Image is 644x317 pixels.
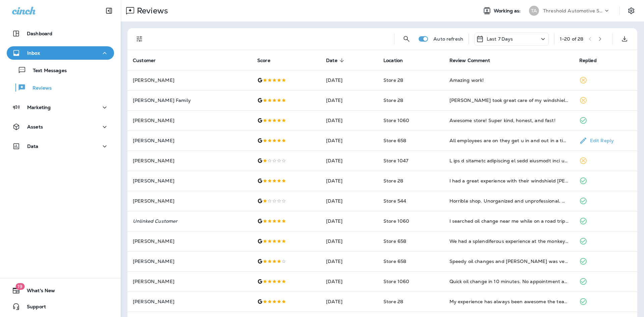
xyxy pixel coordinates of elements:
button: Dashboard [7,27,114,40]
p: Inbox [27,50,40,56]
p: [PERSON_NAME] [133,118,247,123]
p: Assets [27,124,43,129]
span: Replied [579,58,597,63]
span: Store 28 [383,97,403,103]
div: I had a great experience with their windshield guy Tanner! He was prompt, friendly, and made the ... [449,177,569,184]
div: We had a splendiferous experience at the monkey of grease this evening. Matthew was a friendly an... [449,238,569,245]
p: Auto refresh [433,36,463,42]
span: Review Comment [449,57,499,63]
span: Working as: [494,8,522,14]
span: Store 658 [383,238,406,244]
span: Customer [133,58,156,63]
div: Quick oil change in 10 minutes. No appointment and no pressure. [449,278,569,285]
td: [DATE] [321,70,378,90]
p: [PERSON_NAME] [133,299,247,304]
span: Store 28 [383,77,403,83]
p: Threshold Automotive Service dba Grease Monkey [543,8,603,13]
button: 19What's New [7,284,114,297]
div: Speedy oil changes and Mathew was very helpful [449,258,569,265]
div: Amazing work! [449,77,569,84]
td: [DATE] [321,271,378,292]
button: Data [7,140,114,153]
span: Replied [579,57,605,63]
div: I had a terrible experience at this location last weekend. My Honda Passport had the service ligh... [449,157,569,164]
div: Danny took great care of my windshield when I got a rock chip! What a gentleman! [449,97,569,104]
td: [DATE] [321,211,378,231]
span: Location [383,57,412,63]
p: Reviews [134,6,168,16]
p: Marketing [27,105,51,110]
button: Settings [625,5,637,17]
td: [DATE] [321,191,378,211]
span: Store 1060 [383,278,409,284]
td: [DATE] [321,110,378,130]
span: Store 1060 [383,117,409,123]
td: [DATE] [321,231,378,251]
td: [DATE] [321,130,378,151]
td: [DATE] [321,292,378,312]
span: Store 28 [383,178,403,184]
p: Reviews [26,85,52,92]
td: [DATE] [321,251,378,271]
p: [PERSON_NAME] [133,239,247,244]
button: Filters [133,32,146,46]
span: Store 28 [383,299,403,305]
p: Last 7 Days [487,36,513,42]
span: Customer [133,57,164,63]
span: Score [257,58,270,63]
span: Store 544 [383,198,406,204]
p: Dashboard [27,31,52,36]
span: Support [20,304,46,312]
span: Location [383,58,403,63]
p: Data [27,144,39,149]
button: Support [7,300,114,313]
p: [PERSON_NAME] [133,259,247,264]
p: [PERSON_NAME] Family [133,98,247,103]
button: Search Reviews [400,32,413,46]
span: 19 [15,283,24,290]
span: Store 1047 [383,158,408,164]
div: Awesome store! Super kind, honest, and fast! [449,117,569,124]
button: Text Messages [7,63,114,77]
div: 1 - 20 of 28 [560,36,583,42]
span: Store 658 [383,258,406,264]
td: [DATE] [321,171,378,191]
div: Horrible shop. Unorganized and unprofessional. Definitely needs a visit from corporate. Employees... [449,198,569,204]
div: All employees are on they get u in and out in a timely manner! Much appreciated 😊 [449,137,569,144]
p: [PERSON_NAME] [133,158,247,163]
button: Reviews [7,81,114,95]
td: [DATE] [321,90,378,110]
span: Review Comment [449,58,490,63]
div: My experience has always been awesome the team at grease monkey are very efficient and thorough I... [449,298,569,305]
p: Unlinked Customer [133,218,247,224]
p: [PERSON_NAME] [133,138,247,143]
p: [PERSON_NAME] [133,279,247,284]
span: What's New [20,288,55,296]
button: Assets [7,120,114,134]
p: Text Messages [26,68,67,74]
span: Store 1060 [383,218,409,224]
button: Inbox [7,46,114,60]
p: [PERSON_NAME] [133,178,247,183]
td: [DATE] [321,151,378,171]
span: Date [326,57,346,63]
p: Edit Reply [587,138,614,143]
div: I searched oil change near me while on a road trip and this location popped up. They had me in an... [449,218,569,224]
span: Score [257,57,279,63]
span: Date [326,58,337,63]
p: [PERSON_NAME] [133,198,247,204]
button: Marketing [7,101,114,114]
button: Collapse Sidebar [100,4,118,17]
span: Store 658 [383,138,406,144]
div: TA [529,6,539,16]
p: [PERSON_NAME] [133,77,247,83]
button: Export as CSV [618,32,631,46]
